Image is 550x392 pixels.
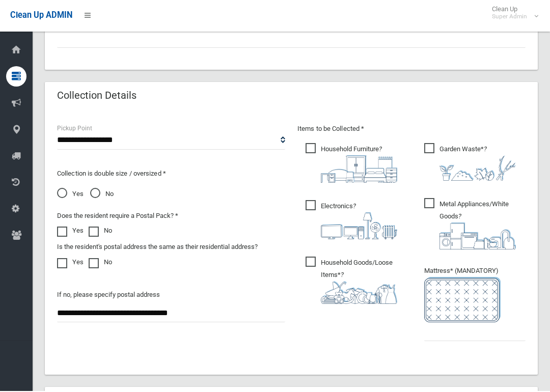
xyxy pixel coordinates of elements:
[424,199,526,250] span: Metal Appliances/White Goods
[297,124,526,136] p: Items to be Collected *
[439,156,516,182] img: 4fd8a5c772b2c999c83690221e5242e0.png
[321,203,397,240] i: ?
[321,213,397,240] img: 394712a680b73dbc3d2a6a3a7ffe5a07.png
[10,11,72,21] span: Clean Up ADMIN
[90,189,114,201] span: No
[321,146,397,184] i: ?
[45,87,149,106] header: Collection Details
[57,257,84,269] label: Yes
[57,290,160,302] label: If no, please specify postal address
[57,169,285,181] p: Collection is double size / oversized *
[57,226,84,238] label: Yes
[424,268,526,323] span: Mattress* (MANDATORY)
[306,144,397,184] span: Household Furniture
[89,226,112,238] label: No
[57,189,84,201] span: Yes
[57,242,258,254] label: Is the resident's postal address the same as their residential address?
[57,211,178,223] label: Does the resident require a Postal Pack? *
[306,258,407,305] span: Household Goods/Loose Items*
[439,223,516,250] img: 36c1b0289cb1767239cdd3de9e694f19.png
[439,146,516,182] i: ?
[424,144,516,182] span: Garden Waste*
[439,213,526,250] i: ?
[321,156,397,184] img: aa9efdbe659d29b613fca23ba79d85cb.png
[321,282,397,305] img: b13cc3517677393f34c0a387616ef184.png
[424,278,501,323] img: e7408bece873d2c1783593a074e5cb2f.png
[487,6,537,21] span: Clean Up
[492,14,527,21] small: Super Admin
[306,201,397,240] span: Electronics
[321,272,407,305] i: ?
[89,257,112,269] label: No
